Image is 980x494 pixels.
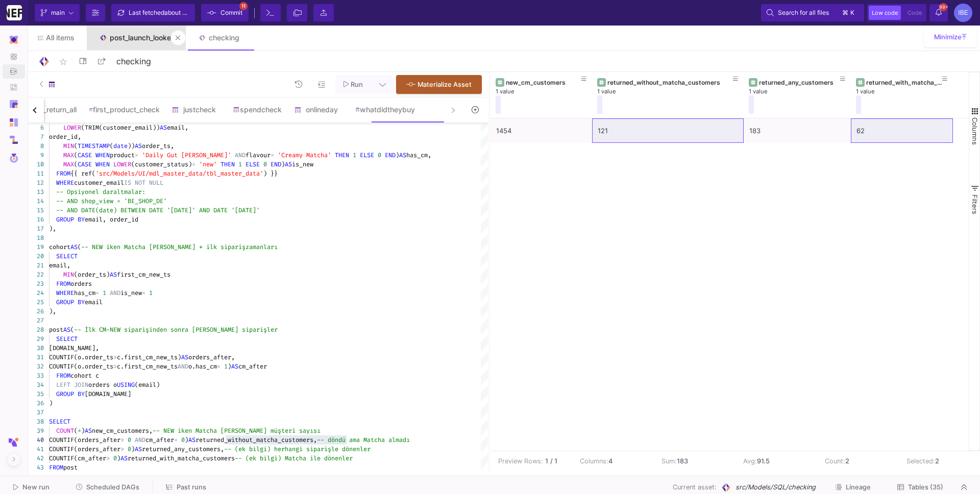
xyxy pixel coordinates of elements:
[26,160,44,169] div: 10
[85,427,92,435] span: AS
[26,132,44,141] div: 7
[70,169,95,178] span: {{ ref(
[113,362,117,370] span: >
[850,7,854,19] span: k
[26,444,44,454] div: 41
[22,483,50,491] span: New run
[149,179,163,187] span: NULL
[856,119,947,143] div: 62
[935,457,939,465] b: 2
[26,178,44,187] div: 12
[92,427,153,435] span: new_cm_customers,
[63,142,74,150] span: MIN
[904,6,925,20] button: Code
[26,206,44,215] div: 15
[49,463,63,472] span: FROM
[335,151,349,159] span: THEN
[598,119,738,143] div: 121
[396,151,399,159] span: )
[872,9,898,16] span: Low code
[842,7,848,19] span: ⌘
[235,151,246,159] span: AND
[285,160,292,168] span: AS
[111,4,195,21] button: Last fetchedabout 4 hours ago
[117,381,135,389] span: USING
[26,151,44,160] div: 9
[49,353,113,361] span: COUNTIF(o.order_ts
[117,362,178,370] span: c.first_cm_new_ts
[418,81,472,88] span: Materialize Asset
[10,67,18,76] img: Navigation icon
[142,151,231,159] span: 'Daily Gut [PERSON_NAME]'
[26,353,44,362] div: 31
[78,298,85,306] span: BY
[135,151,138,159] span: =
[49,436,120,444] span: COUNTIF(orders_after
[46,34,75,42] span: All items
[38,55,51,68] img: Logo
[10,118,18,127] img: Navigation icon
[224,445,371,453] span: -- (ek bilgi) herhangi siparişle dönenler
[355,107,360,112] img: SQL-Model type child icon
[26,426,44,435] div: 39
[238,160,242,168] span: 1
[26,252,44,261] div: 20
[26,233,44,242] div: 18
[220,206,260,214] span: TE '[DATE]'
[224,362,228,370] span: 1
[149,289,153,297] span: 1
[220,5,242,20] span: Commit
[85,215,138,224] span: email, order_id
[78,151,92,159] span: CASE
[3,150,25,166] a: Navigation icon
[181,353,188,361] span: AS
[761,4,864,21] button: Search for all files⌘k
[117,270,170,279] span: first_cm_new_ts
[81,243,246,251] span: -- NEW iken Matcha [PERSON_NAME] + ilk sipariş
[56,179,74,187] span: WHERE
[26,270,44,279] div: 22
[759,79,840,86] div: returned_any_customers
[153,427,321,435] span: -- NEW iken Matcha [PERSON_NAME] müşteri sayısı
[3,132,25,148] a: Navigation icon
[294,106,343,114] div: onlineday
[70,280,92,288] span: orders
[63,326,70,334] span: AS
[120,436,124,444] span: >
[26,463,44,472] div: 43
[185,436,188,444] span: )
[49,399,53,407] span: )
[56,252,78,260] span: SELECT
[496,88,587,95] div: 1 value
[26,224,44,233] div: 17
[99,34,108,42] img: Tab icon
[246,160,260,168] span: ELSE
[908,483,943,491] span: Tables (35)
[869,6,901,20] button: Low code
[32,75,68,94] button: SQL-Model type child icon
[128,445,131,453] span: 0
[385,151,396,159] span: END
[49,326,63,334] span: post
[89,106,159,114] div: first_product_check
[10,83,18,91] img: Navigation icon
[26,316,44,325] div: 27
[26,325,44,334] div: 28
[736,482,816,492] span: src/Models/SQL/checking
[10,53,18,61] img: Navigation icon
[35,4,80,21] button: main
[56,298,74,306] span: GROUP
[26,196,44,206] div: 14
[26,187,44,196] div: 13
[26,242,44,252] div: 19
[49,417,70,426] span: SELECT
[233,106,240,113] img: SQL-Model type child icon
[63,270,74,279] span: MIN
[78,390,85,398] span: BY
[120,289,142,297] span: is_new
[26,362,44,371] div: 32
[26,307,44,316] div: 26
[49,261,70,269] span: email,
[3,80,25,94] a: Navigation icon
